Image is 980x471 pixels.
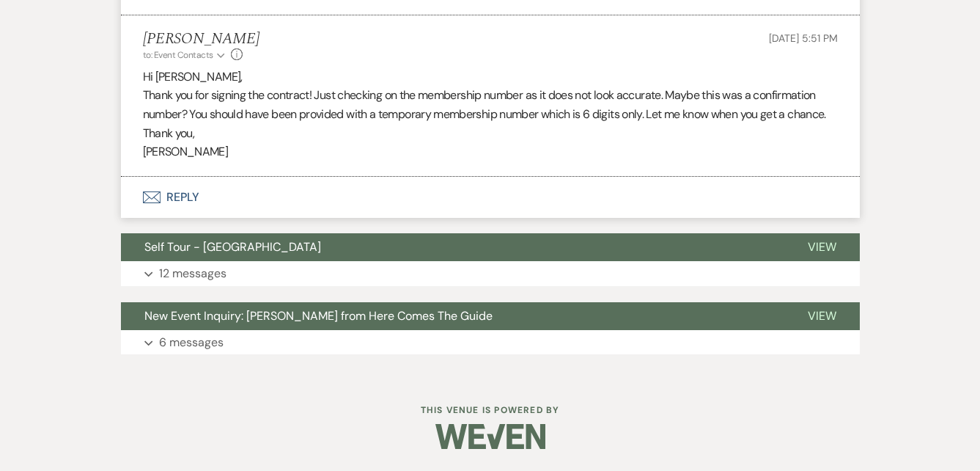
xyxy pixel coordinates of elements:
[784,302,860,330] button: View
[159,264,226,283] p: 12 messages
[435,411,545,462] img: Weven Logo
[159,333,224,352] p: 6 messages
[769,32,837,45] span: [DATE] 5:51 PM
[143,86,838,123] p: Thank you for signing the contract! Just checking on the membership number as it does not look ac...
[143,49,213,61] span: to: Event Contacts
[143,142,838,161] p: [PERSON_NAME]
[808,239,836,255] span: View
[143,48,227,62] button: to: Event Contacts
[121,302,784,330] button: New Event Inquiry: [PERSON_NAME] from Here Comes The Guide
[121,177,860,218] button: Reply
[143,124,838,143] p: Thank you,
[144,239,321,255] span: Self Tour - [GEOGRAPHIC_DATA]
[143,30,259,48] h5: [PERSON_NAME]
[121,330,860,355] button: 6 messages
[144,308,493,324] span: New Event Inquiry: [PERSON_NAME] from Here Comes The Guide
[121,261,860,286] button: 12 messages
[808,308,836,324] span: View
[784,233,860,261] button: View
[143,67,838,87] p: Hi [PERSON_NAME],
[121,233,784,261] button: Self Tour - [GEOGRAPHIC_DATA]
